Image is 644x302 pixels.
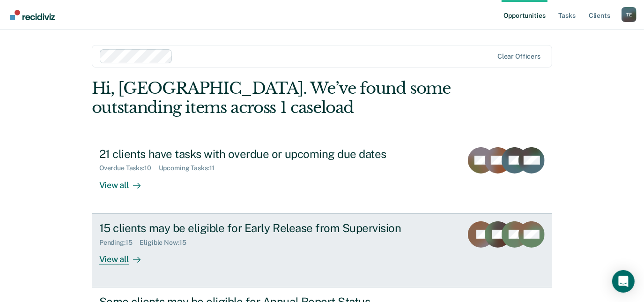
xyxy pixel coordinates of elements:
[159,164,222,172] div: Upcoming Tasks : 11
[99,221,428,235] div: 15 clients may be eligible for Early Release from Supervision
[622,7,637,22] div: T E
[92,79,460,117] div: Hi, [GEOGRAPHIC_DATA]. We’ve found some outstanding items across 1 caseload
[92,140,552,213] a: 21 clients have tasks with overdue or upcoming due datesOverdue Tasks:10Upcoming Tasks:11View all
[622,7,637,22] button: Profile dropdown button
[10,10,55,20] img: Recidiviz
[99,147,428,161] div: 21 clients have tasks with overdue or upcoming due dates
[612,270,635,293] div: Open Intercom Messenger
[99,239,140,247] div: Pending : 15
[140,239,194,247] div: Eligible Now : 15
[99,246,152,264] div: View all
[92,213,552,287] a: 15 clients may be eligible for Early Release from SupervisionPending:15Eligible Now:15View all
[497,53,540,60] div: Clear officers
[99,164,159,172] div: Overdue Tasks : 10
[99,172,152,190] div: View all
